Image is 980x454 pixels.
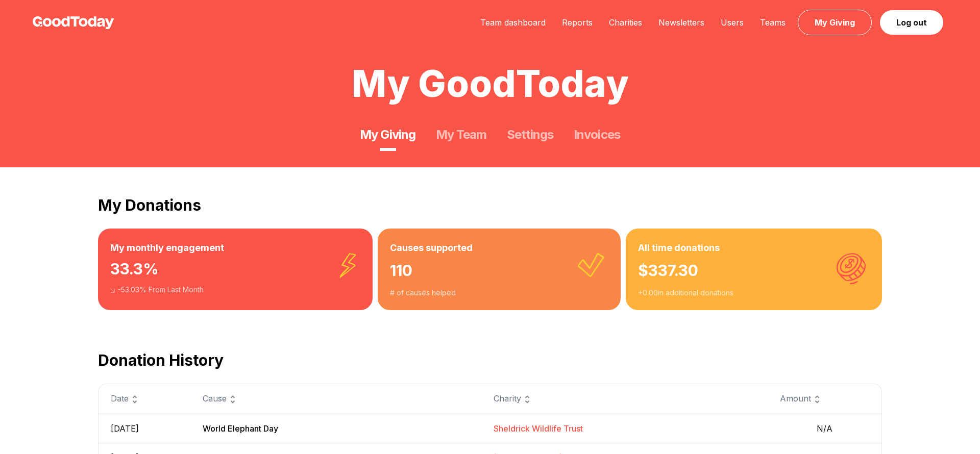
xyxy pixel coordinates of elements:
[33,16,114,29] img: GoodToday
[713,17,752,28] a: Users
[601,17,650,28] a: Charities
[638,241,870,255] h3: All time donations
[554,17,601,28] a: Reports
[494,423,583,434] span: Sheldrick Wildlife Trust
[752,17,794,28] a: Teams
[638,255,870,288] div: $ 337.30
[650,17,713,28] a: Newsletters
[98,351,882,369] h2: Donation History
[798,10,872,35] a: My Giving
[574,127,620,143] a: Invoices
[98,196,882,214] h2: My Donations
[780,422,869,435] span: N/A
[507,127,553,143] a: Settings
[472,17,554,28] a: Team dashboard
[390,241,609,255] h3: Causes supported
[110,255,360,285] div: 33.3 %
[780,392,869,406] div: Amount
[494,392,755,406] div: Charity
[390,255,609,288] div: 110
[98,414,190,443] td: [DATE]
[436,127,486,143] a: My Team
[111,392,178,406] div: Date
[638,288,870,298] div: + 0.00 in additional donations
[110,285,360,295] div: -53.03 % From Last Month
[880,10,943,35] a: Log out
[110,241,360,255] h3: My monthly engagement
[203,392,470,406] div: Cause
[203,423,278,434] span: World Elephant Day
[360,127,415,143] a: My Giving
[390,288,609,298] div: # of causes helped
